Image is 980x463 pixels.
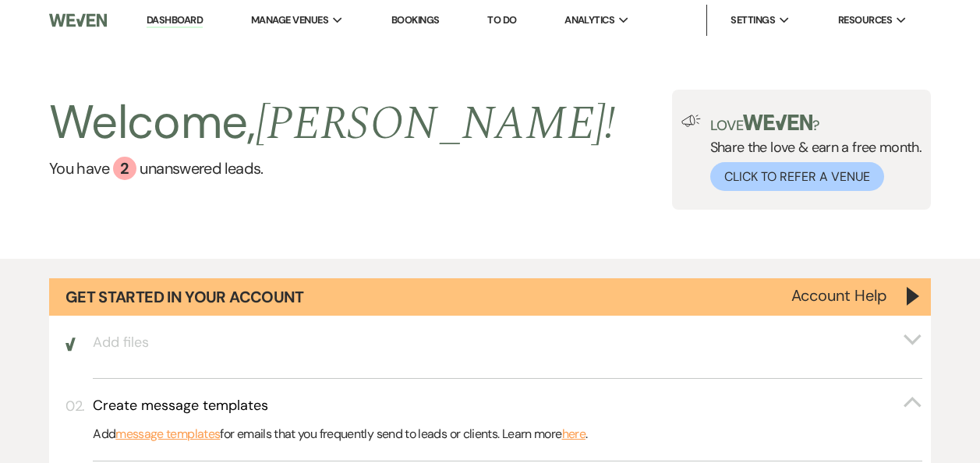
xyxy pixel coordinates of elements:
[562,424,586,444] a: here
[65,286,304,308] h1: Get Started in Your Account
[743,115,812,130] img: weven-logo-green.svg
[93,396,268,415] h3: Create message templates
[710,115,922,133] p: Love ?
[838,12,892,28] span: Resources
[791,288,887,303] button: Account Help
[49,90,616,157] h2: Welcome,
[147,13,203,28] a: Dashboard
[113,157,136,180] div: 2
[564,12,614,28] span: Analytics
[93,333,922,352] button: Add files
[391,13,440,27] a: Bookings
[701,115,922,191] div: Share the love & earn a free month.
[93,333,149,352] h3: Add files
[49,4,107,37] img: Weven Logo
[251,12,328,28] span: Manage Venues
[93,396,922,415] button: Create message templates
[710,162,884,191] button: Click to Refer a Venue
[49,157,616,180] a: You have 2 unanswered leads.
[115,424,220,444] a: message templates
[487,13,516,27] a: To Do
[731,12,775,28] span: Settings
[93,424,922,444] p: Add for emails that you frequently send to leads or clients. Learn more .
[256,88,616,160] span: [PERSON_NAME] !
[681,115,701,127] img: loud-speaker-illustration.svg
